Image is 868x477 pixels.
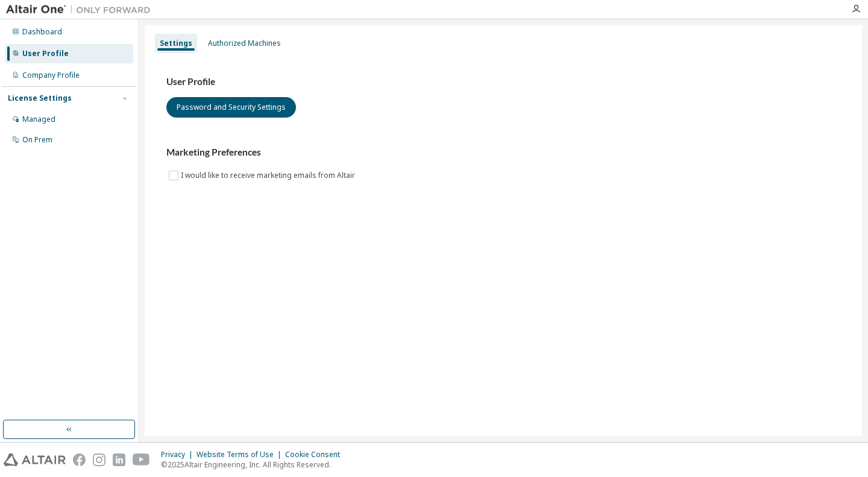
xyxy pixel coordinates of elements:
[133,453,150,466] img: youtube.svg
[160,39,192,48] div: Settings
[197,450,285,460] div: Website Terms of Use
[22,27,62,37] div: Dashboard
[161,460,347,470] p: © 2025 Altair Engineering, Inc. All Rights Reserved.
[73,453,86,466] img: facebook.svg
[208,39,281,48] div: Authorized Machines
[166,97,296,118] button: Password and Security Settings
[4,453,66,466] img: altair_logo.svg
[93,453,105,466] img: instagram.svg
[166,147,840,159] h3: Marketing Preferences
[22,135,52,145] div: On Prem
[161,450,197,460] div: Privacy
[22,49,69,58] div: User Profile
[8,93,72,103] div: License Settings
[22,115,55,124] div: Managed
[181,168,357,183] label: I would like to receive marketing emails from Altair
[6,4,157,16] img: Altair One
[22,71,80,80] div: Company Profile
[285,450,347,460] div: Cookie Consent
[166,76,840,88] h3: User Profile
[113,453,125,466] img: linkedin.svg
